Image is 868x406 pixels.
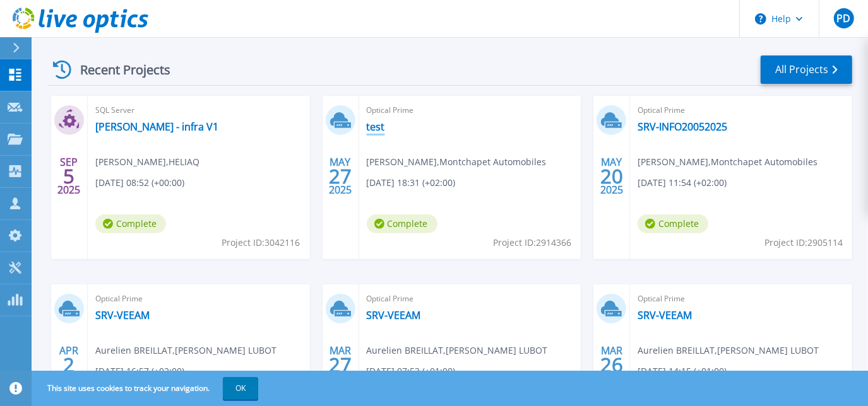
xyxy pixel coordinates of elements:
[95,176,184,190] span: [DATE] 08:52 (+00:00)
[638,176,727,190] span: [DATE] 11:54 (+02:00)
[367,292,574,306] span: Optical Prime
[367,344,548,357] span: Aurelien BREILLAT , [PERSON_NAME] LUBOT
[638,120,727,133] a: SRV-INFO20052025
[764,236,843,250] span: Project ID: 2905114
[367,309,421,322] a: SRV-VEEAM
[63,171,74,182] span: 5
[95,344,276,357] span: Aurelien BREILLAT , [PERSON_NAME] LUBOT
[329,359,352,370] span: 27
[57,342,81,388] div: APR 2025
[63,359,74,370] span: 2
[49,54,187,85] div: Recent Projects
[638,344,819,357] span: Aurelien BREILLAT , [PERSON_NAME] LUBOT
[367,176,456,190] span: [DATE] 18:31 (+02:00)
[367,364,456,378] span: [DATE] 07:53 (+01:00)
[638,103,845,117] span: Optical Prime
[600,359,623,370] span: 26
[638,155,817,169] span: [PERSON_NAME] , Montchapet Automobiles
[367,214,437,233] span: Complete
[35,377,258,400] span: This site uses cookies to track your navigation.
[328,342,352,388] div: MAR 2025
[328,153,352,199] div: MAY 2025
[222,236,300,250] span: Project ID: 3042116
[57,153,81,199] div: SEP 2025
[95,155,199,169] span: [PERSON_NAME] , HELIAQ
[95,214,166,233] span: Complete
[638,309,692,322] a: SRV-VEEAM
[95,309,150,322] a: SRV-VEEAM
[367,155,547,169] span: [PERSON_NAME] , Montchapet Automobiles
[836,13,850,23] span: PD
[95,364,184,378] span: [DATE] 16:57 (+02:00)
[761,55,852,84] a: All Projects
[638,214,708,233] span: Complete
[493,236,571,250] span: Project ID: 2914366
[367,120,385,133] a: test
[367,103,574,117] span: Optical Prime
[600,171,623,182] span: 20
[600,342,624,388] div: MAR 2025
[638,292,845,306] span: Optical Prime
[223,377,258,400] button: OK
[95,103,302,117] span: SQL Server
[329,171,352,182] span: 27
[600,153,624,199] div: MAY 2025
[638,364,727,378] span: [DATE] 14:15 (+01:00)
[95,120,218,133] a: [PERSON_NAME] - infra V1
[95,292,302,306] span: Optical Prime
